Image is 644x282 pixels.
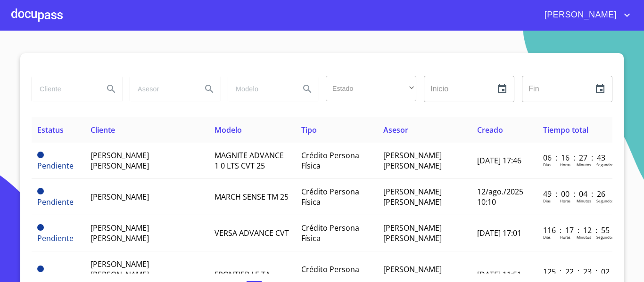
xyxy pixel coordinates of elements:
[477,269,521,280] span: [DATE] 11:51
[577,162,591,167] p: Minutos
[543,234,551,240] p: Dias
[477,186,523,207] span: 12/ago./2025 10:10
[543,162,551,167] p: Dias
[543,125,588,135] span: Tiempo total
[560,234,570,240] p: Horas
[383,125,408,135] span: Asesor
[543,225,607,235] p: 116 : 17 : 12 : 55
[91,223,149,243] span: [PERSON_NAME] [PERSON_NAME]
[560,162,570,167] p: Horas
[596,234,614,240] p: Segundos
[37,197,74,207] span: Pendiente
[37,266,44,272] span: Pendiente
[130,76,194,102] input: search
[37,224,44,231] span: Pendiente
[91,192,149,202] span: [PERSON_NAME]
[296,78,319,100] button: Search
[215,192,289,202] span: MARCH SENSE TM 25
[543,266,607,277] p: 125 : 22 : 23 : 02
[537,8,621,23] span: [PERSON_NAME]
[383,150,442,171] span: [PERSON_NAME] [PERSON_NAME]
[228,76,292,102] input: search
[37,161,74,171] span: Pendiente
[577,234,591,240] p: Minutos
[596,198,614,203] p: Segundos
[383,223,442,243] span: [PERSON_NAME] [PERSON_NAME]
[383,186,442,207] span: [PERSON_NAME] [PERSON_NAME]
[215,269,270,280] span: FRONTIER LE TA
[198,78,221,100] button: Search
[37,152,44,158] span: Pendiente
[560,198,570,203] p: Horas
[37,233,74,243] span: Pendiente
[215,228,289,238] span: VERSA ADVANCE CVT
[577,198,591,203] p: Minutos
[301,125,317,135] span: Tipo
[477,228,521,238] span: [DATE] 17:01
[100,78,123,100] button: Search
[37,188,44,194] span: Pendiente
[301,223,359,243] span: Crédito Persona Física
[32,76,96,102] input: search
[215,150,284,171] span: MAGNITE ADVANCE 1 0 LTS CVT 25
[543,198,551,203] p: Dias
[301,150,359,171] span: Crédito Persona Física
[37,125,64,135] span: Estatus
[301,186,359,207] span: Crédito Persona Física
[596,162,614,167] p: Segundos
[91,125,115,135] span: Cliente
[326,76,416,101] div: ​
[477,155,521,166] span: [DATE] 17:46
[477,125,503,135] span: Creado
[537,8,633,23] button: account of current user
[543,189,607,199] p: 49 : 00 : 04 : 26
[215,125,242,135] span: Modelo
[91,150,149,171] span: [PERSON_NAME] [PERSON_NAME]
[543,153,607,163] p: 06 : 16 : 27 : 43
